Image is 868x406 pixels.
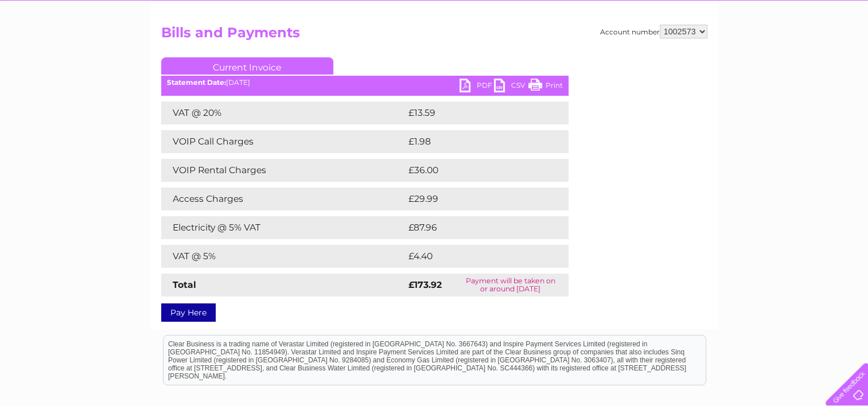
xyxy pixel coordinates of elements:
[406,188,546,210] td: £29.99
[768,49,785,57] a: Blog
[161,159,406,182] td: VOIP Rental Charges
[167,78,226,87] b: Statement Date:
[652,6,731,20] a: 0333 014 3131
[161,216,406,239] td: Electricity @ 5% VAT
[406,159,546,182] td: £36.00
[406,216,545,239] td: £87.96
[161,130,406,153] td: VOIP Call Charges
[406,101,544,124] td: £13.59
[161,25,707,46] h2: Bills and Payments
[164,6,706,56] div: Clear Business is a trading name of Verastar Limited (registered in [GEOGRAPHIC_DATA] No. 3667643...
[600,25,707,38] div: Account number
[830,49,857,57] a: Log out
[528,79,563,95] a: Print
[408,279,442,290] strong: £173.92
[30,30,89,65] img: logo.png
[727,49,761,57] a: Telecoms
[161,57,333,75] a: Current Invoice
[161,101,406,124] td: VAT @ 20%
[460,79,494,95] a: PDF
[161,303,216,322] a: Pay Here
[494,79,528,95] a: CSV
[406,130,541,153] td: £1.98
[695,49,720,57] a: Energy
[406,245,542,268] td: £4.40
[161,188,406,210] td: Access Charges
[666,49,688,57] a: Water
[173,279,196,290] strong: Total
[792,49,820,57] a: Contact
[161,245,406,268] td: VAT @ 5%
[161,79,569,87] div: [DATE]
[453,274,568,296] td: Payment will be taken on or around [DATE]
